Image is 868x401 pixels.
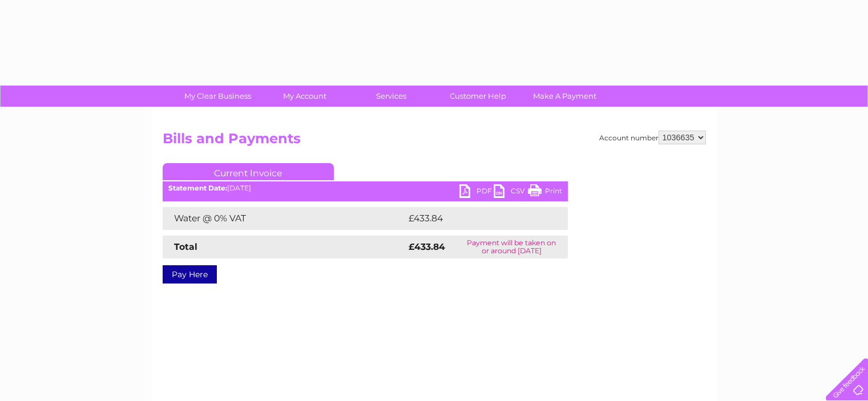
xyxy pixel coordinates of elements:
a: PDF [459,184,494,201]
h2: Bills and Payments [163,131,706,152]
a: CSV [494,184,528,201]
div: Account number [599,131,706,144]
td: £433.84 [406,207,548,230]
a: Current Invoice [163,163,334,180]
b: Statement Date: [168,184,227,192]
strong: Total [174,241,197,252]
a: My Account [257,86,352,107]
strong: £433.84 [409,241,445,252]
a: Services [344,86,438,107]
a: Customer Help [431,86,525,107]
a: Make A Payment [518,86,612,107]
a: Pay Here [163,265,217,283]
a: My Clear Business [171,86,265,107]
td: Payment will be taken on or around [DATE] [455,236,567,258]
a: Print [528,184,562,201]
div: [DATE] [163,184,568,192]
td: Water @ 0% VAT [163,207,406,230]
